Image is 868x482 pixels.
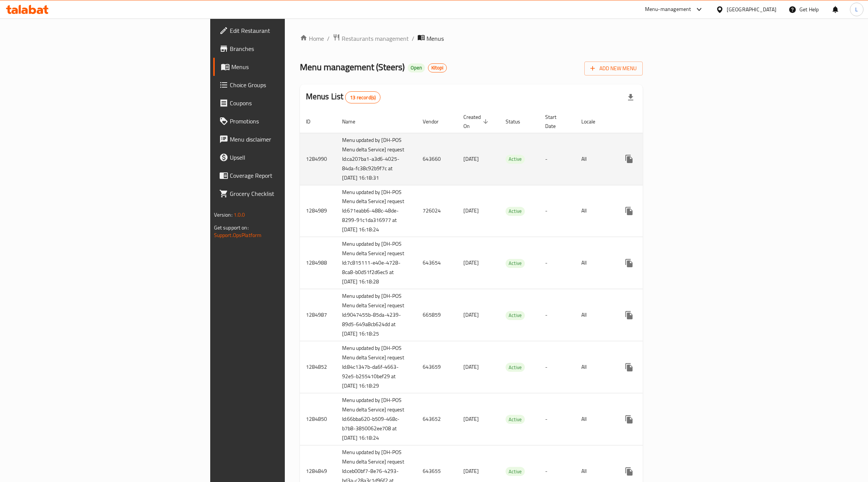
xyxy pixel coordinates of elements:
td: All [575,393,614,445]
span: Branches [230,44,349,53]
td: Menu updated by [DH-POS Menu delta Service] request Id:66bba620-b509-468c-b7b8-3850062ee708 at [D... [336,393,417,445]
a: Edit Restaurant [213,22,355,40]
div: [GEOGRAPHIC_DATA] [727,5,776,14]
span: Coverage Report [230,171,349,180]
div: Menu-management [645,5,691,14]
span: Menus [231,62,349,71]
span: Name [342,117,365,126]
a: Coverage Report [213,166,355,185]
span: Get support on: [214,223,249,233]
span: Active [506,155,525,163]
div: Active [506,155,525,164]
td: All [575,237,614,289]
span: Vendor [423,117,448,126]
span: L [855,5,858,14]
span: Menu disclaimer [230,135,349,144]
span: ID [306,117,320,126]
span: Active [506,363,525,372]
span: [DATE] [463,206,479,216]
nav: breadcrumb [300,34,643,43]
span: Status [506,117,530,126]
span: Created On [463,112,491,131]
span: Kitopi [428,65,446,71]
button: more [620,358,638,376]
td: Menu updated by [DH-POS Menu delta Service] request Id:671eabb6-488c-48de-8299-91c1da316977 at [D... [336,185,417,237]
span: [DATE] [463,362,479,372]
span: [DATE] [463,466,479,476]
button: Change Status [638,358,656,376]
td: 643654 [417,237,457,289]
span: Active [506,467,525,476]
a: Restaurants management [333,34,409,43]
span: Upsell [230,153,349,162]
button: Change Status [638,462,656,480]
a: Menu disclaimer [213,130,355,148]
td: - [539,237,575,289]
th: Actions [614,110,698,133]
td: - [539,393,575,445]
span: Restaurants management [342,34,409,43]
td: 643652 [417,393,457,445]
td: All [575,185,614,237]
button: more [620,254,638,272]
span: Start Date [545,112,566,131]
span: Active [506,415,525,424]
button: Add New Menu [584,62,643,75]
span: 13 record(s) [345,94,380,101]
button: more [620,462,638,480]
h2: Menus List [306,91,381,103]
td: - [539,133,575,185]
span: Active [506,259,525,268]
td: All [575,341,614,393]
td: - [539,185,575,237]
div: Active [506,415,525,424]
span: 1.0.0 [234,210,245,220]
td: 726024 [417,185,457,237]
button: more [620,150,638,168]
span: Active [506,207,525,216]
td: All [575,133,614,185]
span: Open [408,65,425,71]
td: - [539,289,575,341]
a: Promotions [213,112,355,130]
span: Menu management ( Steers ) [300,59,405,75]
span: [DATE] [463,258,479,268]
button: Change Status [638,306,656,324]
span: Grocery Checklist [230,189,349,198]
div: Export file [622,88,640,106]
span: [DATE] [463,414,479,424]
button: more [620,202,638,220]
button: Change Status [638,202,656,220]
span: Coupons [230,99,349,108]
a: Branches [213,40,355,58]
a: Grocery Checklist [213,185,355,203]
td: Menu updated by [DH-POS Menu delta Service] request Id:84c1347b-da6f-4663-92e5-b255410bef29 at [D... [336,341,417,393]
span: Menus [426,34,444,43]
button: Change Status [638,254,656,272]
a: Support.OpsPlatform [214,230,262,240]
div: Active [506,259,525,268]
button: more [620,410,638,428]
td: Menu updated by [DH-POS Menu delta Service] request Id:ca207ba1-a3d6-4025-84da-fc38c92b9f7c at [D... [336,133,417,185]
td: 643660 [417,133,457,185]
span: Promotions [230,117,349,126]
td: All [575,289,614,341]
span: Active [506,311,525,320]
td: 643659 [417,341,457,393]
button: Change Status [638,150,656,168]
td: Menu updated by [DH-POS Menu delta Service] request Id:7c815111-e40e-4728-8ca8-b0d51f2d6ec5 at [D... [336,237,417,289]
span: Version: [214,210,232,220]
td: 665859 [417,289,457,341]
button: more [620,306,638,324]
div: Total records count [345,91,381,103]
span: Add New Menu [590,64,637,73]
td: Menu updated by [DH-POS Menu delta Service] request Id:9047455b-85da-4239-89d5-649a8cb624dd at [D... [336,289,417,341]
span: Choice Groups [230,80,349,89]
a: Menus [213,58,355,76]
a: Coupons [213,94,355,112]
td: - [539,341,575,393]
